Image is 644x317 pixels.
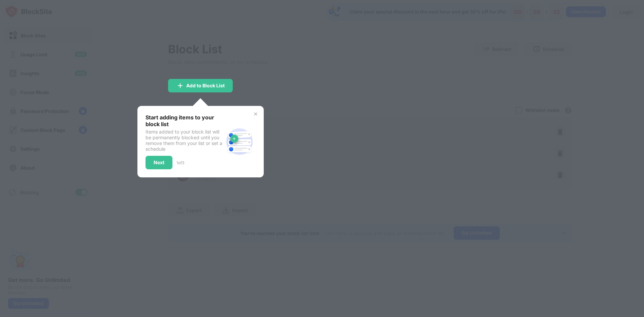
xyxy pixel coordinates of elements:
div: Next [154,160,164,165]
img: block-site.svg [223,125,256,158]
div: Start adding items to your block list [146,114,223,127]
div: 1 of 3 [176,160,184,165]
img: x-button.svg [253,111,258,117]
div: Items added to your block list will be permanently blocked until you remove them from your list o... [146,129,223,152]
div: Add to Block List [186,83,225,88]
